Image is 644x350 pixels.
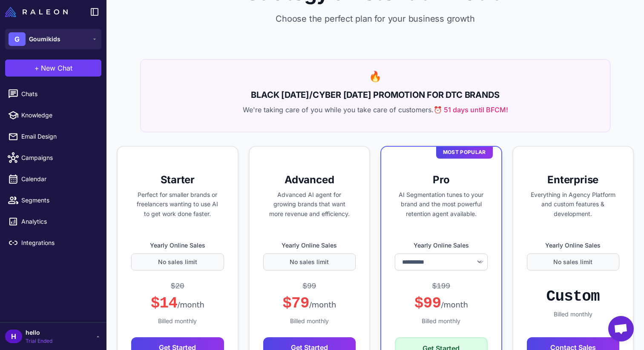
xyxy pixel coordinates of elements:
[21,153,96,162] span: Campaigns
[369,70,382,83] span: 🔥
[131,316,224,326] div: Billed monthly
[151,88,600,101] h2: BLACK [DATE]/CYBER [DATE] PROMOTION FOR DTC BRANDS
[282,294,336,313] div: $79
[302,281,316,292] div: $99
[171,281,184,292] div: $20
[34,63,39,73] span: +
[120,12,630,25] p: Choose the perfect plan for your business growth
[3,191,103,209] a: Segments
[3,85,103,103] a: Chats
[5,60,101,77] button: +New Chat
[21,217,96,226] span: Analytics
[553,257,592,267] span: No sales limit
[21,238,96,248] span: Integrations
[3,149,103,167] a: Campaigns
[3,170,103,188] a: Calendar
[436,146,493,159] div: Most Popular
[26,328,52,337] span: hello
[263,173,356,187] h3: Advanced
[395,173,488,187] h3: Pro
[3,106,103,124] a: Knowledge
[527,173,620,187] h3: Enterprise
[441,300,468,309] span: /month
[151,105,600,115] p: We're taking care of you while you take care of customers.
[3,213,103,230] a: Analytics
[29,34,60,44] span: Goumikids
[263,241,356,250] label: Yearly Online Sales
[21,174,96,184] span: Calendar
[131,190,224,219] p: Perfect for smaller brands or freelancers wanting to use AI to get work done faster.
[3,128,103,145] a: Email Design
[290,257,329,267] span: No sales limit
[5,7,71,17] a: Raleon Logo
[527,310,620,319] div: Billed monthly
[9,32,26,46] div: G
[151,294,204,313] div: $14
[395,241,488,250] label: Yearly Online Sales
[21,196,96,205] span: Segments
[263,316,356,326] div: Billed monthly
[527,241,620,250] label: Yearly Online Sales
[21,111,96,120] span: Knowledge
[5,7,68,17] img: Raleon Logo
[21,89,96,99] span: Chats
[527,190,620,219] p: Everything in Agency Platform and custom features & development.
[414,294,468,313] div: $99
[177,300,204,309] span: /month
[131,173,224,187] h3: Starter
[434,105,508,115] span: ⏰ 51 days until BFCM!
[26,337,52,345] span: Trial Ended
[395,316,488,326] div: Billed monthly
[158,257,197,267] span: No sales limit
[5,330,22,343] div: H
[432,281,451,292] div: $199
[608,316,634,341] div: Open chat
[309,300,336,309] span: /month
[41,63,72,73] span: New Chat
[5,29,101,49] button: GGoumikids
[3,234,103,252] a: Integrations
[395,190,488,219] p: AI Segmentation tunes to your brand and the most powerful retention agent available.
[263,190,356,219] p: Advanced AI agent for growing brands that want more revenue and efficiency.
[21,132,96,141] span: Email Design
[131,241,224,250] label: Yearly Online Sales
[546,287,600,306] div: Custom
